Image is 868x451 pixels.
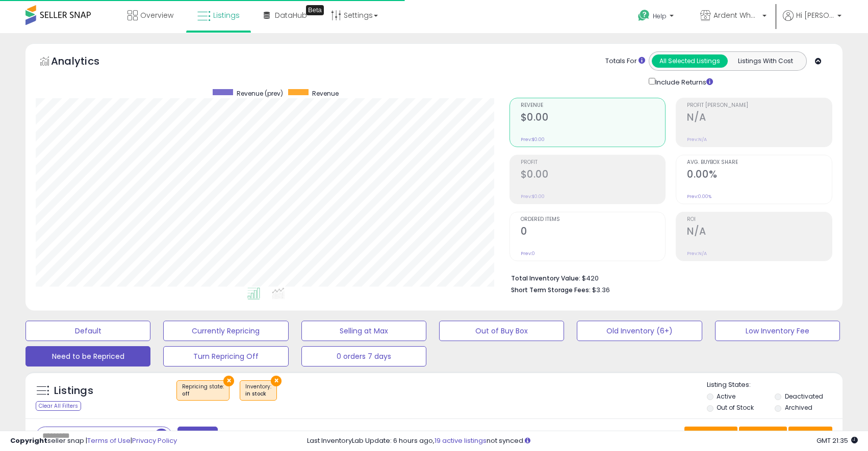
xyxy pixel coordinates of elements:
a: Hi [PERSON_NAME] [783,10,841,33]
button: Selling at Max [301,321,426,341]
li: $420 [511,271,825,284]
div: Last InventoryLab Update: 6 hours ago, not synced. [307,436,858,446]
span: Profit [521,160,666,165]
span: Overview [140,10,173,20]
div: Clear All Filters [36,401,81,411]
span: Listings [213,10,240,20]
button: 0 orders 7 days [301,346,426,367]
button: Save View [684,427,737,444]
span: Columns [746,430,778,440]
div: Totals For [605,57,645,66]
button: Low Inventory Fee [715,321,840,341]
span: Profit [PERSON_NAME] [687,103,832,108]
strong: Copyright [10,436,47,445]
h2: $0.00 [521,111,666,125]
button: Columns [739,427,787,444]
span: Ardent Wholesale [713,10,759,20]
span: DataHub [275,10,307,20]
span: Hi [PERSON_NAME] [796,10,834,20]
i: Get Help [637,9,650,22]
h2: $0.00 [521,168,666,182]
button: Old Inventory (6+) [577,321,702,341]
span: ROI [687,217,832,222]
span: 2025-10-11 21:35 GMT [816,436,858,445]
label: Active [717,392,735,401]
a: Privacy Policy [132,436,177,445]
h2: 0.00% [687,168,832,182]
button: All Selected Listings [652,54,728,68]
small: Prev: 0.00% [687,193,711,200]
h5: Analytics [51,54,119,71]
div: seller snap | | [10,436,177,446]
span: Inventory : [245,383,271,398]
b: Short Term Storage Fees: [511,286,591,294]
h5: Listings [54,384,93,398]
small: Prev: N/A [687,250,707,257]
h2: N/A [687,111,832,125]
div: off [182,390,224,398]
button: × [271,376,282,386]
span: Repricing state : [182,383,224,398]
div: in stock [245,390,271,398]
label: Archived [785,403,812,412]
span: Revenue [312,89,339,98]
div: Include Returns [641,76,725,88]
small: Prev: $0.00 [521,136,545,143]
button: Need to be Repriced [25,346,150,367]
button: Currently Repricing [163,321,288,341]
a: Help [630,2,684,33]
span: Revenue (prev) [237,89,283,98]
button: × [223,376,234,386]
button: Default [25,321,150,341]
div: Tooltip anchor [306,5,324,15]
label: Out of Stock [717,403,754,412]
button: Out of Buy Box [439,321,564,341]
label: Deactivated [785,392,823,401]
small: Prev: N/A [687,136,707,143]
button: Turn Repricing Off [163,346,288,367]
h2: N/A [687,225,832,239]
button: Actions [788,427,832,444]
button: Listings With Cost [727,54,803,68]
span: Ordered Items [521,217,666,222]
span: $3.36 [592,285,610,295]
small: Prev: 0 [521,250,535,257]
button: Filters [177,427,217,444]
small: Prev: $0.00 [521,193,545,200]
span: Help [653,12,667,20]
h2: 0 [521,225,666,239]
span: Revenue [521,103,666,108]
a: 19 active listings [435,436,487,445]
span: Avg. Buybox Share [687,160,832,165]
b: Total Inventory Value: [511,274,580,283]
p: Listing States: [707,380,843,390]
